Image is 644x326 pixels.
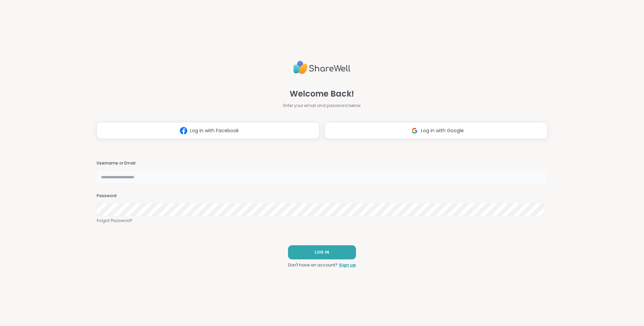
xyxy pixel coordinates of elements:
[315,249,329,255] span: LOG IN
[293,58,351,77] img: ShareWell Logo
[190,127,239,134] span: Log in with Facebook
[339,262,356,268] a: Sign up
[97,160,547,166] h3: Username or Email
[325,122,547,139] button: Log in with Google
[408,124,421,137] img: ShareWell Logomark
[97,218,547,224] a: Forgot Password?
[97,193,547,199] h3: Password
[97,122,319,139] button: Log in with Facebook
[288,262,337,268] span: Don't have an account?
[177,124,190,137] img: ShareWell Logomark
[290,88,354,100] span: Welcome Back!
[421,127,464,134] span: Log in with Google
[288,245,356,259] button: LOG IN
[283,103,361,109] span: Enter your email and password below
